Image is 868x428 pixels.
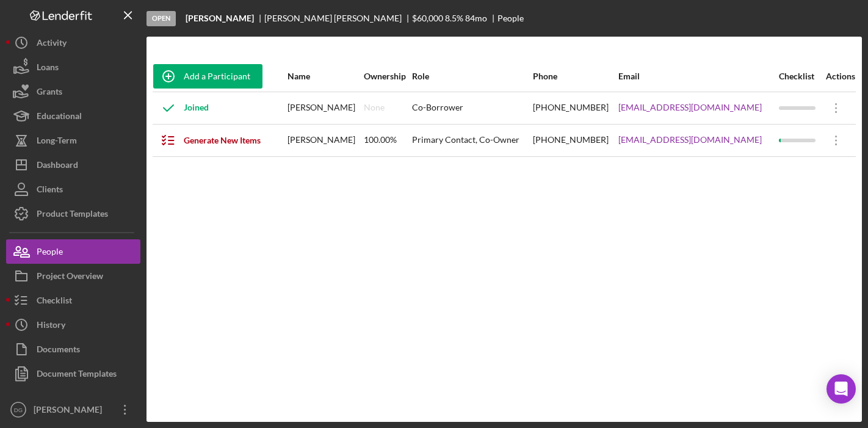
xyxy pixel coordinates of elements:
[6,79,140,104] button: Grants
[31,397,110,425] div: [PERSON_NAME]
[6,264,140,288] button: Project Overview
[6,361,140,386] button: Document Templates
[364,125,411,156] div: 100.00%
[37,153,78,180] div: Dashboard
[6,201,140,226] button: Product Templates
[37,264,103,291] div: Project Overview
[465,13,487,23] div: 84 mo
[37,79,62,107] div: Grants
[37,177,63,205] div: Clients
[821,71,855,81] div: Actions
[618,103,762,112] a: [EMAIL_ADDRESS][DOMAIN_NAME]
[533,93,617,123] div: [PHONE_NUMBER]
[37,361,117,389] div: Document Templates
[6,31,140,55] button: Activity
[37,288,72,316] div: Checklist
[6,239,140,264] button: People
[37,104,82,131] div: Educational
[288,71,363,81] div: Name
[146,11,176,26] div: Open
[412,125,532,156] div: Primary Contact, Co-Owner
[826,374,856,404] div: Open Intercom Messenger
[184,128,261,153] div: Generate New Items
[153,64,262,89] button: Add a Participant
[37,31,67,58] div: Activity
[6,288,140,313] button: Checklist
[153,128,273,153] button: Generate New Items
[6,313,140,337] button: History
[412,93,532,123] div: Co-Borrower
[533,125,617,156] div: [PHONE_NUMBER]
[37,313,65,340] div: History
[37,337,80,365] div: Documents
[37,55,59,82] div: Loans
[618,71,778,81] div: Email
[445,13,463,23] div: 8.5 %
[6,104,140,128] button: Educational
[37,128,77,156] div: Long-Term
[779,71,820,81] div: Checklist
[288,93,363,123] div: [PERSON_NAME]
[618,135,762,145] a: [EMAIL_ADDRESS][DOMAIN_NAME]
[412,13,443,23] span: $60,000
[364,71,411,81] div: Ownership
[364,103,385,112] div: None
[412,71,532,81] div: Role
[153,93,209,123] div: Joined
[184,64,250,89] div: Add a Participant
[14,407,23,413] text: DG
[6,128,140,153] button: Long-Term
[497,13,524,23] div: People
[6,397,140,422] button: DG[PERSON_NAME]
[288,125,363,156] div: [PERSON_NAME]
[6,153,140,177] button: Dashboard
[37,201,108,229] div: Product Templates
[264,13,412,23] div: [PERSON_NAME] [PERSON_NAME]
[37,239,63,267] div: People
[186,13,254,23] b: [PERSON_NAME]
[6,337,140,361] button: Documents
[533,71,617,81] div: Phone
[6,177,140,201] button: Clients
[6,55,140,79] button: Loans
